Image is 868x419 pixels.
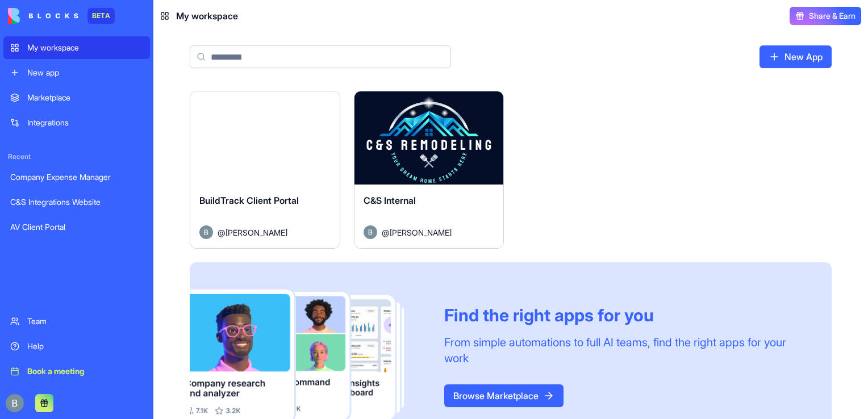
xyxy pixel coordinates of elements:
[3,310,150,333] a: Team
[27,341,143,352] div: Help
[364,195,416,206] span: C&S Internal
[354,91,504,249] a: C&S InternalAvatar@[PERSON_NAME]
[27,366,143,377] div: Book a meeting
[3,335,150,358] a: Help
[3,166,150,188] a: Company Expense Manager
[444,334,804,366] div: From simple automations to full AI teams, find the right apps for your work
[27,117,143,128] div: Integrations
[382,227,390,238] span: @
[3,61,150,84] a: New app
[226,227,287,238] span: [PERSON_NAME]
[3,360,150,383] a: Book a meeting
[3,216,150,238] a: AV Client Portal
[8,8,78,24] img: logo
[10,196,143,208] div: C&S Integrations Website
[176,9,238,23] span: My workspace
[10,221,143,233] div: AV Client Portal
[809,10,856,22] span: Share & Earn
[3,36,150,59] a: My workspace
[190,91,340,249] a: BuildTrack Client PortalAvatar@[PERSON_NAME]
[218,227,226,238] span: @
[27,42,143,53] div: My workspace
[444,384,564,407] a: Browse Marketplace
[87,8,115,24] div: BETA
[27,92,143,103] div: Marketplace
[3,152,150,161] span: Recent
[390,227,452,238] span: [PERSON_NAME]
[199,225,213,239] img: Avatar
[3,86,150,109] a: Marketplace
[6,394,24,412] img: ACg8ocIug40qN1SCXJiinWdltW7QsPxROn8ZAVDlgOtPD8eQfXIZmw=s96-c
[790,7,861,25] button: Share & Earn
[27,67,143,78] div: New app
[444,305,804,325] div: Find the right apps for you
[3,191,150,213] a: C&S Integrations Website
[27,316,143,327] div: Team
[759,45,832,68] a: New App
[10,171,143,183] div: Company Expense Manager
[364,225,377,239] img: Avatar
[3,111,150,134] a: Integrations
[199,195,299,206] span: BuildTrack Client Portal
[8,8,115,24] a: BETA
